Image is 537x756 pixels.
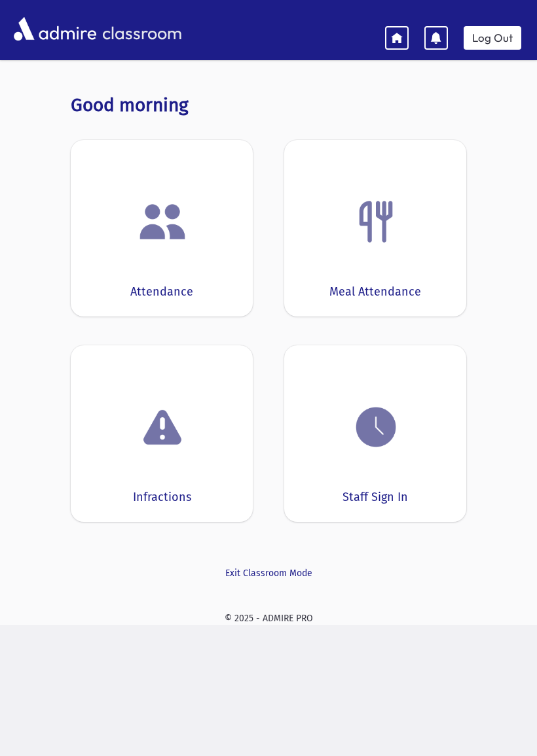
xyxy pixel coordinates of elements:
span: classroom [100,12,182,46]
img: clock.png [351,402,401,452]
div: Attendance [130,283,193,301]
div: Infractions [133,489,191,506]
img: exclamation.png [138,405,187,455]
div: Staff Sign In [343,489,408,506]
div: © 2025 - ADMIRE PRO [10,611,527,625]
h3: Good morning [71,94,466,116]
img: users.png [138,197,187,247]
a: Exit Classroom Mode [71,566,466,580]
img: Fork.png [351,197,401,247]
div: Meal Attendance [329,283,421,301]
a: Log Out [464,26,521,50]
img: AdmirePro [10,14,100,44]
